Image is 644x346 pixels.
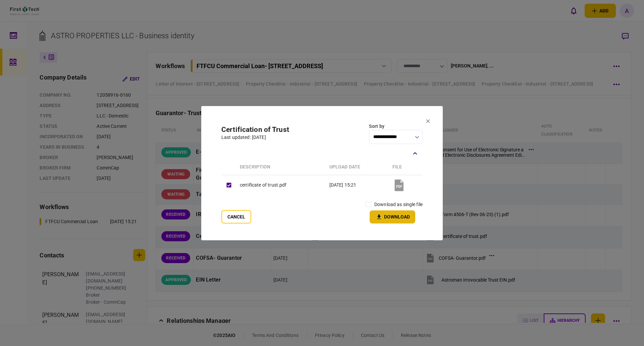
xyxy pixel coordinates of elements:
[369,123,423,130] div: Sort by
[370,210,415,224] button: Download
[236,175,326,195] td: certificate of trust.pdf
[374,201,423,208] label: download as single file
[326,175,389,195] td: [DATE] 15:21
[326,159,389,175] th: upload date
[221,126,289,134] h2: Certification of Trust
[221,134,289,141] div: last updated: [DATE]
[236,159,326,175] th: Description
[221,210,251,224] button: Cancel
[389,159,423,175] th: file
